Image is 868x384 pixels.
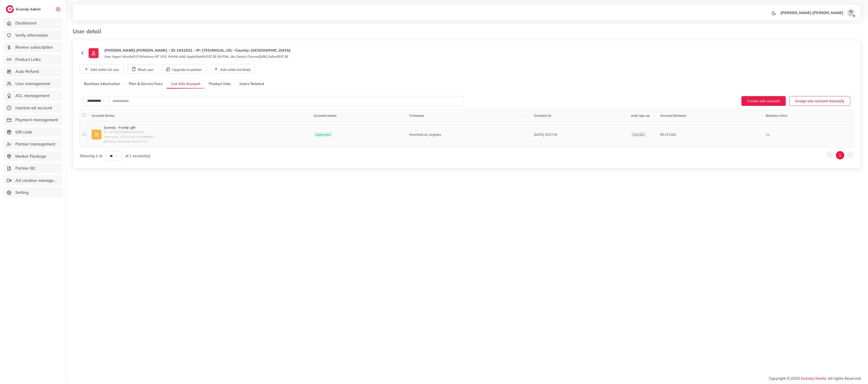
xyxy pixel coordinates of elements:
p: [PERSON_NAME] [PERSON_NAME] - ID: 1031021 - IP: [TECHNICAL_ID] - Country: [GEOGRAPHIC_DATA] [104,47,291,53]
h2: Ecomdy Admin [16,7,42,11]
button: Add white list block [210,64,255,74]
span: User management [15,81,50,87]
a: Ad creative management [3,175,62,186]
span: Ad creative management [15,178,59,183]
span: Balance Alert [766,114,787,118]
span: Dashboard [15,20,36,26]
span: America/Los_Angeles [409,132,441,137]
span: 60.13 USD [660,133,676,137]
button: Assign ads account manually [789,96,850,106]
span: Market Package [15,153,46,159]
a: Product Links [3,54,62,65]
span: [DATE] 16:37:42 [534,133,557,137]
a: User management [3,78,62,89]
span: Created At [534,114,551,118]
a: Dashboard [3,18,62,28]
span: Account status [314,114,337,118]
span: Account Balance [660,114,686,118]
span: ACL management [15,93,50,99]
span: BCName: Ecomdy Media_014 [104,139,154,144]
a: Market Package [3,151,62,161]
span: Auto top-up [631,114,650,118]
button: Create ads account [741,96,786,106]
span: Payment management [15,117,58,123]
span: No [766,133,770,137]
a: Ecomdy Media [801,376,826,381]
span: , All rights Reserved [826,376,861,381]
span: Inactive ad account [15,105,52,111]
img: avatar [846,8,855,17]
span: Partner BC [15,165,36,171]
a: Payment management [3,115,62,125]
span: Copyright © 2025 [769,376,861,381]
a: [PERSON_NAME] [PERSON_NAME]avatar [778,8,857,17]
a: Users Related [235,79,268,89]
a: List Ads Account [167,79,205,89]
a: logoEcomdy Admin [6,5,42,13]
span: Product Links [15,57,41,62]
p: [PERSON_NAME] [PERSON_NAME] [781,10,843,15]
button: Block user [127,64,158,74]
a: Review subscription [3,42,62,52]
span: Approved [314,132,333,137]
span: Auto Refund [15,69,39,74]
ul: Pagination [826,151,854,159]
button: Upgrade to partner [162,64,206,74]
a: Product links [205,79,235,89]
a: Inactive ad account [3,103,62,113]
span: Gift code [15,129,32,135]
a: Setting [3,187,62,198]
span: Setting [15,190,29,195]
span: Showing 1 to [80,153,102,159]
img: ic-user-info.36bf1079.svg [89,48,99,58]
span: Partner management [15,141,55,147]
a: Auto Refund [3,66,62,77]
span: Account Name [92,114,114,118]
span: PartnerId: 7423701813355986945 [104,135,154,139]
span: disable [633,133,644,137]
img: logo [6,5,14,13]
span: ID: 7429265389021954065 [104,130,154,134]
small: User Agent: Mozilla/5.0 (Windows NT 10.0; Win64; x64) AppleWebKit/537.36 (KHTML, like Gecko) Chro... [104,54,288,59]
a: ACL management [3,90,62,101]
a: Ecomdy - Family-gift [104,125,154,130]
img: ic-ad-info.7fc67b75.svg [92,130,101,140]
a: Gift code [3,127,62,137]
a: Plan & Service Fees [125,79,167,89]
a: Verify information [3,30,62,40]
span: Review subscription [15,44,53,50]
span: of 1 account(s) [125,153,150,159]
button: Go to page 1 [836,151,844,159]
button: Add white list user [80,64,124,74]
a: Partner BC [3,163,62,173]
a: Partner management [3,139,62,149]
span: Verify information [15,32,48,38]
h3: User detail [73,28,105,35]
a: Business Information [80,79,125,89]
span: Timezone [409,114,424,118]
